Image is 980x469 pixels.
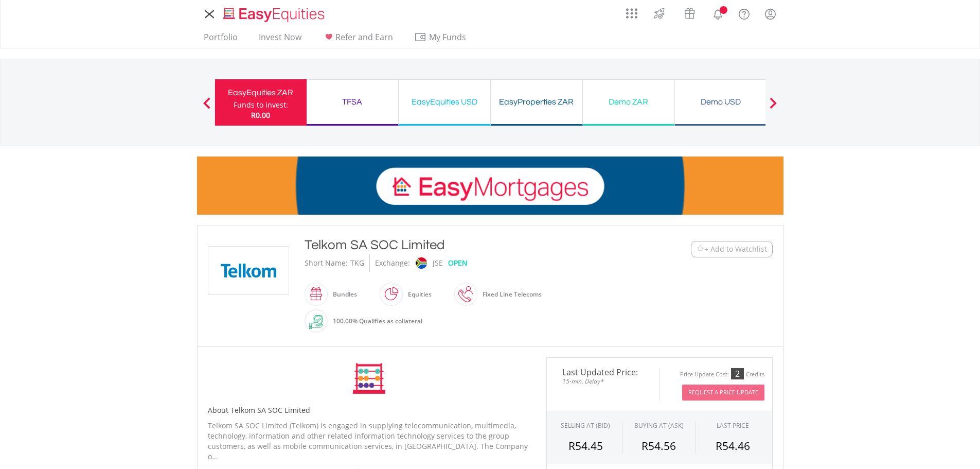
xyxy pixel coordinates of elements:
a: Portfolio [200,32,242,48]
img: grid-menu-icon.svg [626,8,637,19]
img: jse.png [415,257,426,269]
img: EQU.ZA.TKG.png [210,247,287,294]
div: EasyProperties ZAR [497,95,576,109]
span: R0.00 [251,110,270,120]
span: R54.45 [568,439,603,453]
a: My Profile [757,3,783,25]
div: Price Update Cost: [680,371,729,378]
div: Demo USD [681,95,760,109]
a: Notifications [705,3,731,23]
div: Credits [746,371,764,378]
span: 100.00% Qualifies as collateral [333,317,422,325]
div: Equities [403,282,432,307]
a: Vouchers [674,3,705,22]
span: Last Updated Price: [555,368,652,376]
div: Demo ZAR [589,95,668,109]
div: OPEN [448,254,468,272]
div: TKG [350,254,364,272]
div: 2 [731,368,744,379]
div: JSE [433,254,443,272]
a: Home page [219,3,329,23]
div: LAST PRICE [717,421,749,430]
a: AppsGrid [619,3,644,19]
img: vouchers-v2.svg [681,5,698,22]
div: TFSA [313,95,392,109]
span: BUYING AT (ASK) [634,421,684,430]
div: Fixed Line Telecoms [477,282,542,307]
a: Invest Now [255,32,306,48]
p: Telkom SA SOC Limited (Telkom) is engaged in supplying telecommunication, multimedia, technology,... [208,421,531,462]
button: Previous [197,102,217,113]
div: Exchange: [375,254,410,272]
button: Watchlist + Add to Watchlist [691,241,773,257]
img: EasyMortage Promotion Banner [197,157,783,215]
a: Refer and Earn [318,32,397,48]
img: thrive-v2.svg [651,5,668,22]
img: Watchlist [697,245,704,253]
button: Next [763,102,783,113]
div: Bundles [328,282,357,307]
span: R54.56 [642,439,676,453]
div: Telkom SA SOC Limited [305,236,628,254]
span: + Add to Watchlist [704,244,767,254]
h5: About Telkom SA SOC Limited [208,405,531,415]
div: Short Name: [305,254,348,272]
a: FAQ's and Support [731,3,757,23]
img: collateral-qualifying-green.svg [309,315,323,329]
span: R54.46 [716,439,750,453]
span: Refer and Earn [335,31,393,43]
div: SELLING AT (BID) [561,421,610,430]
div: EasyEquities USD [405,95,484,109]
span: 15-min. Delay* [555,376,652,386]
img: EasyEquities_Logo.png [221,6,329,23]
span: My Funds [414,30,482,44]
div: EasyEquities ZAR [221,85,300,100]
button: Request A Price Update [682,385,764,401]
div: Funds to invest: [234,100,288,110]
